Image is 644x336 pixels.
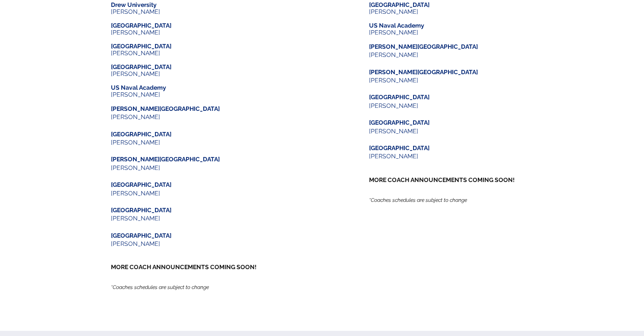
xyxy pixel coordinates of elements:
[111,50,160,57] span: [PERSON_NAME]
[111,156,220,163] span: [PERSON_NAME][GEOGRAPHIC_DATA]
[369,8,418,15] span: [PERSON_NAME]​
[111,190,160,197] span: [PERSON_NAME]
[369,102,418,109] span: [PERSON_NAME]
[111,84,166,91] span: US Naval Academy
[111,131,171,138] span: [GEOGRAPHIC_DATA]
[111,215,160,222] span: [PERSON_NAME]
[369,119,429,126] span: [GEOGRAPHIC_DATA]
[369,176,515,183] span: MORE COACH ANNOUNCEMENTS COMING SOON!
[369,197,467,203] span: *Coaches schedules are subject to change
[111,113,160,120] span: [PERSON_NAME]
[111,207,171,214] span: [GEOGRAPHIC_DATA]
[111,1,157,8] span: Drew University
[111,22,171,29] span: [GEOGRAPHIC_DATA]
[111,139,160,146] span: [PERSON_NAME]
[111,232,171,239] span: [GEOGRAPHIC_DATA]
[369,1,429,8] span: [GEOGRAPHIC_DATA]
[111,91,160,98] span: [PERSON_NAME]
[111,1,157,8] span: ​
[111,29,160,36] span: [PERSON_NAME]​
[369,94,429,100] span: [GEOGRAPHIC_DATA]
[369,77,418,84] span: [PERSON_NAME]
[369,43,478,50] span: [PERSON_NAME][GEOGRAPHIC_DATA]
[111,164,160,171] span: [PERSON_NAME]
[369,153,418,160] span: [PERSON_NAME]
[369,144,429,151] span: [GEOGRAPHIC_DATA]
[111,264,256,270] span: MORE COACH ANNOUNCEMENTS COMING SOON!
[111,63,171,70] span: [GEOGRAPHIC_DATA]
[369,128,418,135] span: [PERSON_NAME]
[111,181,171,188] span: [GEOGRAPHIC_DATA]
[369,22,424,29] span: US Naval Academy
[369,190,534,197] p: AN
[111,43,171,50] span: [GEOGRAPHIC_DATA]
[111,8,160,15] span: [PERSON_NAME]
[111,240,160,247] span: [PERSON_NAME]
[111,70,160,77] span: [PERSON_NAME]
[369,29,418,36] span: [PERSON_NAME]
[369,51,418,58] span: [PERSON_NAME]
[111,277,275,284] p: AN
[369,69,478,75] span: [PERSON_NAME][GEOGRAPHIC_DATA]
[111,105,220,112] span: [PERSON_NAME][GEOGRAPHIC_DATA]
[111,284,209,290] span: *Coaches schedules are subject to change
